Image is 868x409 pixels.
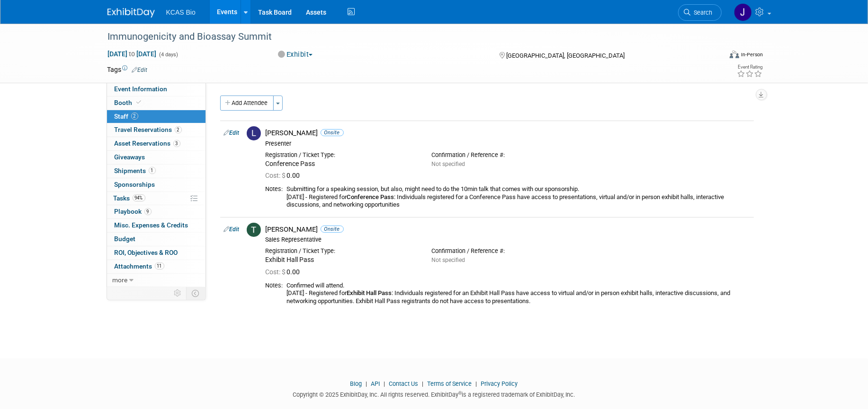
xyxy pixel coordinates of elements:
[115,167,156,174] span: Shipments
[666,49,763,63] div: Event Format
[266,172,304,179] span: 0.00
[432,247,584,255] div: Confirmation / Reference #:
[321,226,344,233] span: Onsite
[224,130,240,136] a: Edit
[114,194,145,202] span: Tasks
[115,262,164,270] span: Attachments
[128,50,137,58] span: to
[347,193,394,200] b: Conference Pass
[266,268,287,276] span: Cost: $
[107,50,157,58] span: [DATE] [DATE]
[107,219,206,232] a: Misc. Expenses & Credits
[107,8,155,17] img: ExhibitDay
[741,51,763,58] div: In-Person
[175,126,182,133] span: 2
[737,65,762,70] div: Event Rating
[107,260,206,273] a: Attachments11
[107,151,206,164] a: Giveaways
[266,225,750,234] div: [PERSON_NAME]
[474,380,480,387] span: |
[115,181,155,188] span: Sponsorships
[107,123,206,137] a: Travel Reservations2
[678,4,722,21] a: Search
[155,262,164,270] span: 11
[506,52,625,59] span: [GEOGRAPHIC_DATA], [GEOGRAPHIC_DATA]
[105,28,707,45] div: Immunogenicity and Bioassay Summit
[266,129,750,138] div: [PERSON_NAME]
[149,167,156,174] span: 1
[173,140,180,147] span: 3
[107,233,206,246] a: Budget
[691,9,713,16] span: Search
[266,185,283,193] div: Notes:
[115,235,136,243] span: Budget
[266,256,418,264] div: Exhibit Hall Pass
[432,161,465,167] span: Not specified
[131,113,138,120] span: 2
[730,51,739,58] img: Format-Inperson.png
[287,282,750,305] div: Confirmed will attend. [DATE] - Registered for : Individuals registered for an Exhibit Hall Pass ...
[382,380,388,387] span: |
[389,380,419,387] a: Contact Us
[107,65,148,74] td: Tags
[115,249,178,256] span: ROI, Objectives & ROO
[107,83,206,96] a: Event Information
[107,137,206,150] a: Asset Reservations3
[428,380,472,387] a: Terms of Service
[347,289,392,296] b: Exhibit Hall Pass
[115,139,180,147] span: Asset Reservations
[107,205,206,218] a: Playbook9
[166,9,196,16] span: KCAS Bio
[115,221,188,229] span: Misc. Expenses & Credits
[266,172,287,179] span: Cost: $
[364,380,370,387] span: |
[266,282,283,289] div: Notes:
[321,129,344,136] span: Onsite
[107,96,206,110] a: Booth
[481,380,518,387] a: Privacy Policy
[266,247,418,255] div: Registration / Ticket Type:
[115,153,145,161] span: Giveaways
[371,380,380,387] a: API
[107,178,206,191] a: Sponsorships
[115,126,182,133] span: Travel Reservations
[432,257,465,263] span: Not specified
[115,99,143,106] span: Booth
[170,287,187,299] td: Personalize Event Tab Strip
[107,110,206,123] a: Staff2
[247,126,261,140] img: L.jpg
[144,208,152,215] span: 9
[420,380,426,387] span: |
[115,85,168,93] span: Event Information
[459,391,462,396] sup: ®
[266,140,750,148] div: Presenter
[107,192,206,205] a: Tasks94%
[266,236,750,244] div: Sales Representative
[159,52,179,58] span: (4 days)
[113,276,128,284] span: more
[137,100,142,105] i: Booth reservation complete
[266,151,418,159] div: Registration / Ticket Type:
[186,287,206,299] td: Toggle Event Tabs
[107,246,206,260] a: ROI, Objectives & ROO
[350,380,362,387] a: Blog
[220,96,274,111] button: Add Attendee
[266,160,418,168] div: Conference Pass
[432,151,584,159] div: Confirmation / Reference #:
[275,50,316,60] button: Exhibit
[115,208,152,215] span: Playbook
[115,113,138,120] span: Staff
[266,268,304,276] span: 0.00
[734,3,752,21] img: Jocelyn King
[107,165,206,178] a: Shipments1
[247,223,261,237] img: T.jpg
[224,226,240,233] a: Edit
[107,274,206,287] a: more
[287,185,750,209] div: Submitting for a speaking session, but also, might need to do the 10min talk that comes with our ...
[133,194,145,201] span: 94%
[132,67,148,73] a: Edit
